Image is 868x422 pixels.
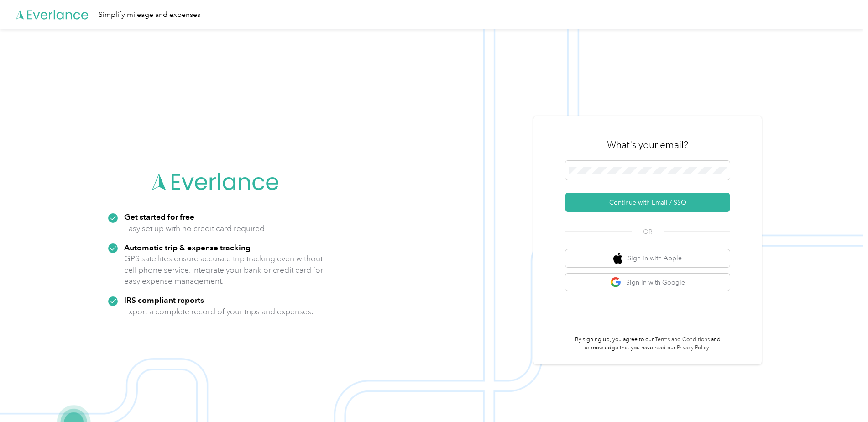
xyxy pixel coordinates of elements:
img: google logo [610,277,622,288]
strong: Get started for free [124,212,194,222]
button: google logoSign in with Google [565,274,730,291]
a: Privacy Policy [677,344,709,351]
button: Continue with Email / SSO [565,193,730,212]
span: OR [632,227,664,237]
p: Export a complete record of your trips and expenses. [124,306,313,317]
p: By signing up, you agree to our and acknowledge that you have read our . [565,336,730,352]
button: apple logoSign in with Apple [565,249,730,267]
iframe: Everlance-gr Chat Button Frame [817,371,868,422]
strong: IRS compliant reports [124,295,204,305]
h3: What's your email? [607,138,688,151]
strong: Automatic trip & expense tracking [124,243,251,252]
p: GPS satellites ensure accurate trip tracking even without cell phone service. Integrate your bank... [124,253,324,287]
div: Simplify mileage and expenses [99,9,200,21]
img: apple logo [613,253,622,264]
a: Terms and Conditions [655,336,710,343]
p: Easy set up with no credit card required [124,223,265,234]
